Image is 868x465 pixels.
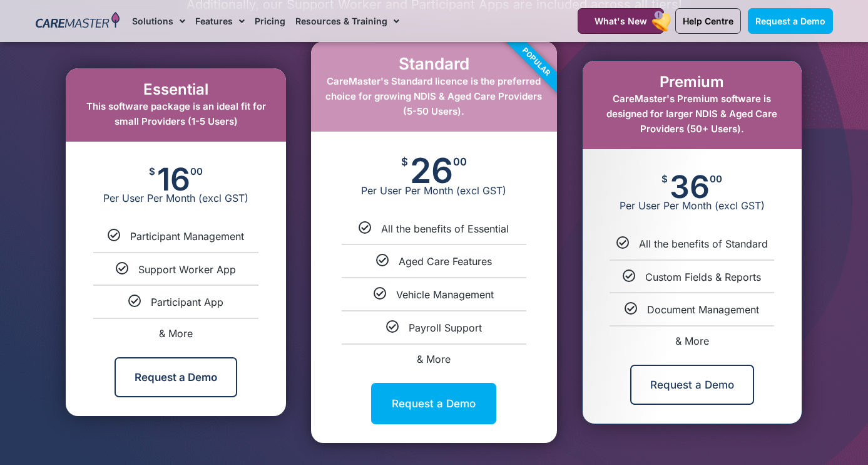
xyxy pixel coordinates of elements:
[115,357,237,397] a: Request a Demo
[583,199,802,212] span: Per User Per Month (excl GST)
[710,174,722,184] span: 00
[311,184,556,197] span: Per User Per Month (excl GST)
[381,222,509,235] span: All the benefits of Essential
[325,75,542,117] span: CareMaster's Standard licence is the preferred choice for growing NDIS & Aged Care Providers (5-5...
[190,167,203,176] span: 00
[409,321,482,334] span: Payroll Support
[595,16,647,26] span: What's New
[36,12,120,31] img: CareMaster Logo
[371,383,496,424] a: Request a Demo
[675,335,709,347] span: & More
[410,157,453,184] span: 26
[630,365,754,405] a: Request a Demo
[748,8,833,34] a: Request a Demo
[639,238,768,250] span: All the benefits of Standard
[324,54,544,73] h2: Standard
[670,174,710,199] span: 36
[66,192,286,204] span: Per User Per Month (excl GST)
[399,255,492,268] span: Aged Care Features
[645,271,761,283] span: Custom Fields & Reports
[138,263,236,276] span: Support Worker App
[78,81,273,99] h2: Essential
[417,353,451,365] span: & More
[86,100,266,127] span: This software package is an ideal fit for small Providers (1-5 Users)
[151,296,223,308] span: Participant App
[595,73,789,91] h2: Premium
[396,288,494,301] span: Vehicle Management
[755,16,825,26] span: Request a Demo
[453,157,467,167] span: 00
[149,167,155,176] span: $
[606,93,777,135] span: CareMaster's Premium software is designed for larger NDIS & Aged Care Providers (50+ Users).
[130,230,244,243] span: Participant Management
[578,8,664,34] a: What's New
[683,16,733,26] span: Help Centre
[675,8,741,34] a: Help Centre
[661,174,668,184] span: $
[401,157,408,167] span: $
[157,167,190,192] span: 16
[159,327,193,340] span: & More
[647,303,759,316] span: Document Management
